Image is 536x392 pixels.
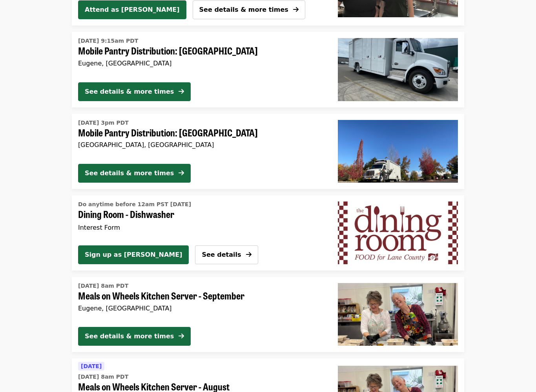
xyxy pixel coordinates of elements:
span: Dining Room - Dishwasher [78,209,319,220]
div: [GEOGRAPHIC_DATA], [GEOGRAPHIC_DATA] [78,141,325,149]
button: See details & more times [193,0,305,19]
button: See details & more times [78,82,191,101]
span: Sign up as [PERSON_NAME] [85,250,182,260]
i: arrow-right icon [293,6,299,13]
time: [DATE] 8am PDT [78,282,128,290]
time: [DATE] 8am PDT [78,373,128,381]
a: See details for "Dining Room - Dishwasher" [78,198,319,236]
button: Attend as [PERSON_NAME] [78,0,186,19]
span: Mobile Pantry Distribution: [GEOGRAPHIC_DATA] [78,127,325,138]
span: Mobile Pantry Distribution: [GEOGRAPHIC_DATA] [78,45,325,56]
img: Dining Room - Dishwasher organized by FOOD For Lane County [338,201,458,264]
div: See details & more times [85,87,174,96]
i: arrow-right icon [246,251,252,258]
a: See details for "Meals on Wheels Kitchen Server - September" [72,277,464,352]
time: [DATE] 3pm PDT [78,119,129,127]
a: Dining Room - Dishwasher [332,195,464,270]
button: Sign up as [PERSON_NAME] [78,245,189,264]
i: arrow-right icon [179,169,184,177]
button: See details & more times [78,164,191,183]
button: See details & more times [78,327,191,346]
span: Meals on Wheels Kitchen Server - September [78,290,325,301]
div: See details & more times [85,169,174,178]
i: arrow-right icon [179,332,184,340]
div: Eugene, [GEOGRAPHIC_DATA] [78,60,325,67]
span: [DATE] [81,363,102,369]
a: See details for "Mobile Pantry Distribution: Bethel School District" [72,32,464,107]
a: See details for "Mobile Pantry Distribution: Springfield" [72,114,464,189]
time: [DATE] 9:15am PDT [78,37,138,45]
span: Interest Form [78,224,120,231]
img: Mobile Pantry Distribution: Springfield organized by FOOD For Lane County [338,120,458,183]
i: arrow-right icon [179,88,184,95]
img: Mobile Pantry Distribution: Bethel School District organized by FOOD For Lane County [338,38,458,101]
span: Do anytime before 12am PST [DATE] [78,201,191,207]
div: Eugene, [GEOGRAPHIC_DATA] [78,305,325,312]
button: See details [195,245,258,264]
span: Attend as [PERSON_NAME] [85,5,180,15]
span: See details & more times [199,6,288,13]
span: See details [202,251,241,258]
img: Meals on Wheels Kitchen Server - September organized by FOOD For Lane County [338,283,458,346]
div: See details & more times [85,332,174,341]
